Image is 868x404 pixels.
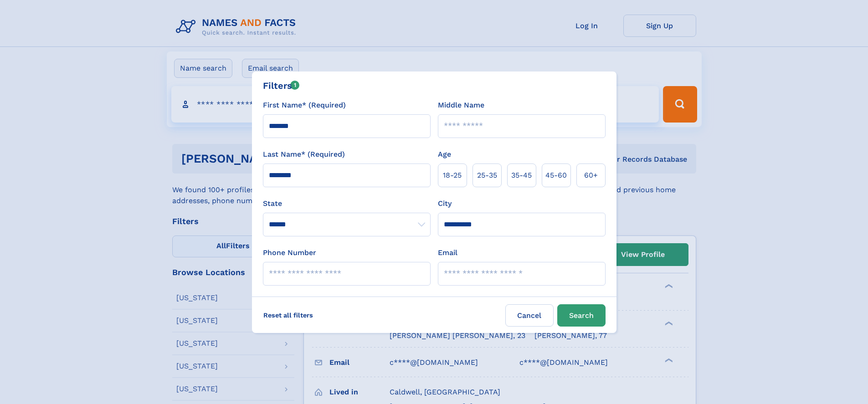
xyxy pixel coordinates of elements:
[505,304,554,327] label: Cancel
[263,79,300,92] div: Filters
[438,149,451,160] label: Age
[443,170,462,181] span: 18‑25
[438,100,484,111] label: Middle Name
[263,247,316,258] label: Phone Number
[545,170,567,181] span: 45‑60
[438,247,457,258] label: Email
[511,170,532,181] span: 35‑45
[438,198,452,209] label: City
[557,304,606,327] button: Search
[257,304,319,326] label: Reset all filters
[263,100,346,111] label: First Name* (Required)
[263,149,345,160] label: Last Name* (Required)
[477,170,497,181] span: 25‑35
[263,198,431,209] label: State
[584,170,598,181] span: 60+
